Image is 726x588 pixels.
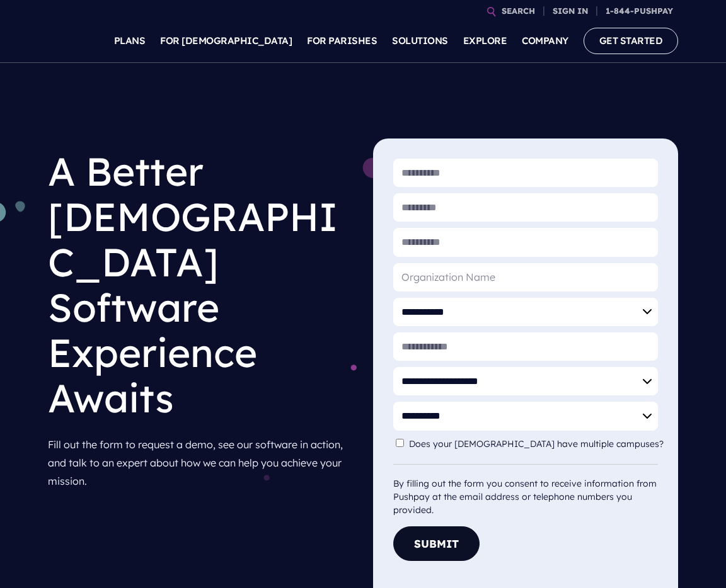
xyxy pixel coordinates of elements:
a: SOLUTIONS [392,19,448,63]
button: Submit [393,526,480,561]
a: GET STARTED [584,28,679,54]
h1: A Better [DEMOGRAPHIC_DATA] Software Experience Awaits [48,139,353,431]
label: Does your [DEMOGRAPHIC_DATA] have multiple campuses? [409,439,670,449]
a: FOR PARISHES [307,19,377,63]
a: PLANS [114,19,146,63]
a: FOR [DEMOGRAPHIC_DATA] [160,19,292,63]
input: Organization Name [393,263,658,291]
a: EXPLORE [463,19,507,63]
div: By filling out the form you consent to receive information from Pushpay at the email address or t... [393,464,658,517]
p: Fill out the form to request a demo, see our software in action, and talk to an expert about how ... [48,431,353,495]
a: COMPANY [522,19,568,63]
